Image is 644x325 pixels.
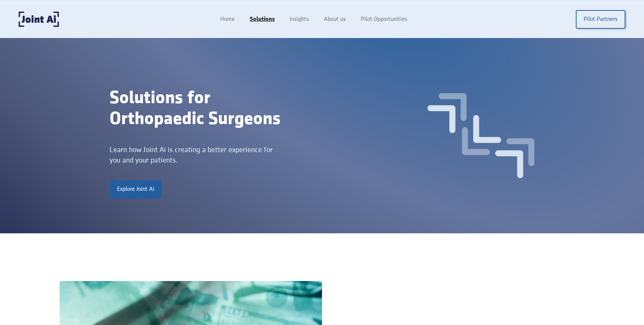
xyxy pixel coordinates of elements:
a: About us [316,12,353,26]
div: Learn how Joint Ai is creating a better experience for you and your patients. [110,145,273,165]
a: Home [213,12,242,26]
div: Solutions for Orthopaedic Surgeons [110,88,343,130]
a: Insights [282,12,316,26]
a: home [19,12,59,27]
a: Pilot Partners [576,10,625,29]
a: Pilot Opportunities [353,12,415,26]
a: Solutions [242,12,282,26]
a: Explore Joint Ai [110,180,162,198]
